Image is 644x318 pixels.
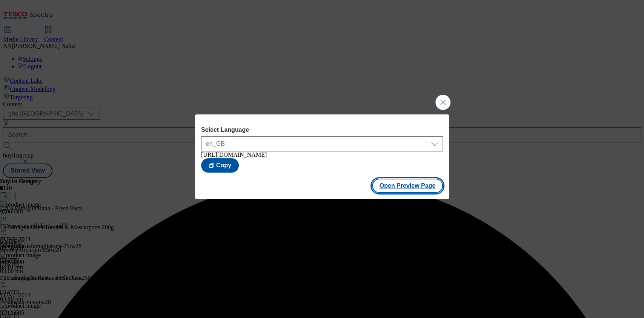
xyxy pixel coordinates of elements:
label: Select Language [201,127,443,133]
div: [URL][DOMAIN_NAME] [201,151,443,158]
div: Modal [195,114,449,199]
button: Copy [201,158,239,173]
button: Open Preview Page [372,179,443,193]
button: Close Modal [435,95,450,110]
